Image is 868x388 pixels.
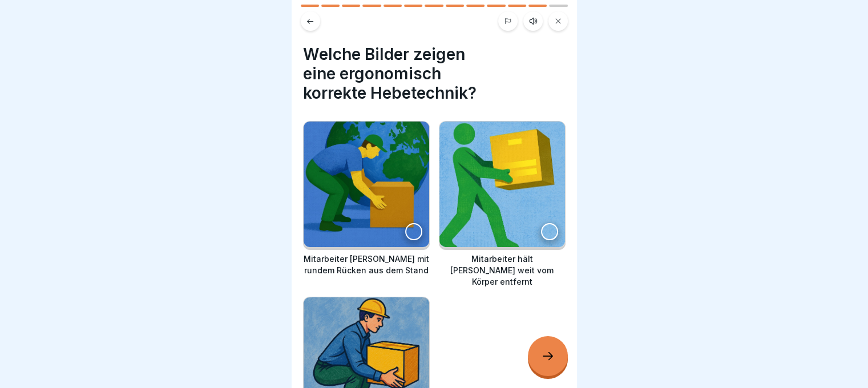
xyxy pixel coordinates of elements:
img: nrhacf9k8h1lepef5bavqmpl.png [304,122,429,247]
p: Mitarbeiter [PERSON_NAME] mit rundem Rücken aus dem Stand [303,253,430,276]
h4: Welche Bilder zeigen eine ergonomisch korrekte Hebetechnik? [303,45,566,103]
p: Mitarbeiter hält [PERSON_NAME] weit vom Körper entfernt [439,253,566,288]
img: mmnwskz5ja6ynwngzlj8vcrf.png [439,122,565,247]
